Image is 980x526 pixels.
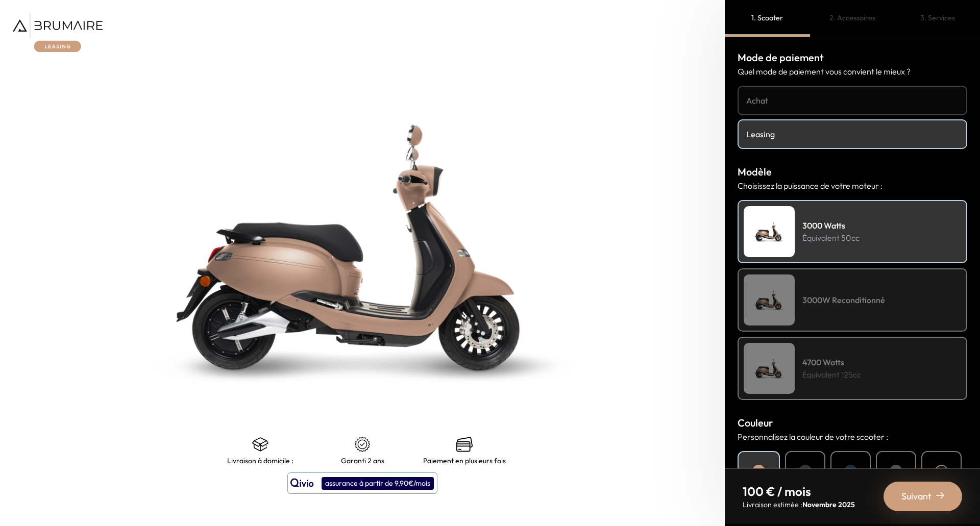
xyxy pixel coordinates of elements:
[802,500,855,509] span: Novembre 2025
[744,206,795,257] img: Scooter Leasing
[802,219,860,232] h4: 3000 Watts
[322,477,434,490] div: assurance à partir de 9,90€/mois
[423,457,506,465] p: Paiement en plusieurs fois
[746,128,959,140] h4: Leasing
[290,477,314,489] img: logo qivio
[743,483,855,499] p: 100 € / mois
[227,457,293,465] p: Livraison à domicile :
[456,436,473,453] img: credit-cards.png
[802,294,885,306] h4: 3000W Reconditionné
[936,491,944,499] img: right-arrow-2.png
[901,489,932,504] span: Suivant
[738,164,967,180] h3: Modèle
[738,431,967,443] p: Personnalisez la couleur de votre scooter :
[744,343,795,394] img: Scooter Leasing
[738,86,967,115] a: Achat
[354,436,371,453] img: certificat-de-garantie.png
[743,499,855,510] p: Livraison estimée :
[738,65,967,78] p: Quel mode de paiement vous convient le mieux ?
[746,94,959,107] h4: Achat
[287,472,437,494] button: assurance à partir de 9,90€/mois
[13,13,103,52] img: Brumaire Leasing
[738,180,967,192] p: Choisissez la puissance de votre moteur :
[252,436,268,453] img: shipping.png
[341,457,384,465] p: Garanti 2 ans
[802,368,861,381] p: Équivalent 125cc
[802,232,860,244] p: Équivalent 50cc
[738,415,967,431] h3: Couleur
[744,274,795,325] img: Scooter Leasing
[802,356,861,368] h4: 4700 Watts
[738,50,967,65] h3: Mode de paiement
